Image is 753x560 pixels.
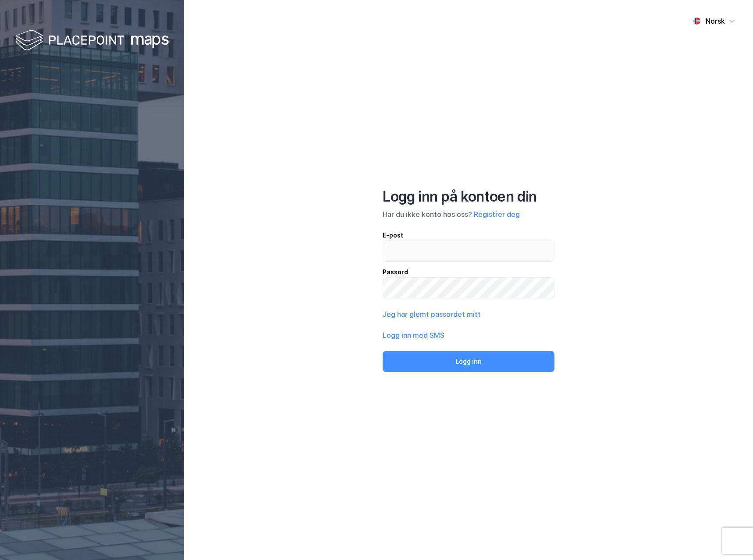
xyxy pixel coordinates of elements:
div: E-post [383,230,554,241]
button: Registrer deg [474,209,520,220]
div: Logg inn på kontoen din [383,188,554,206]
button: Logg inn med SMS [383,330,444,340]
button: Logg inn [383,351,554,372]
div: Norsk [706,16,725,26]
div: Passord [383,267,554,277]
iframe: Chat Widget [709,518,753,560]
button: Jeg har glemt passordet mitt [383,309,481,319]
div: Har du ikke konto hos oss? [383,209,554,220]
img: logo-white.f07954bde2210d2a523dddb988cd2aa7.svg [15,28,169,54]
